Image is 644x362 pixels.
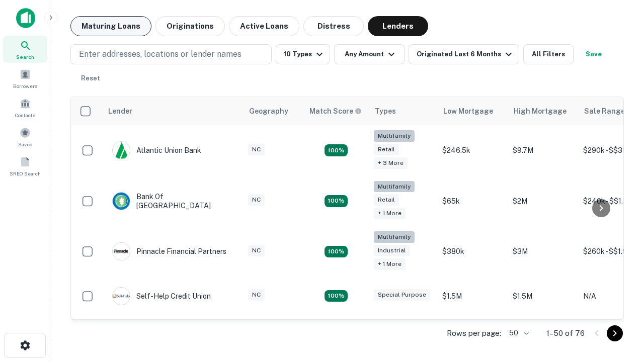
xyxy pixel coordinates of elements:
td: $3M [508,226,578,277]
span: Borrowers [13,82,37,90]
button: All Filters [523,44,574,64]
td: $1.5M [437,277,508,315]
img: picture [113,288,130,305]
button: Reset [74,68,107,88]
td: $1.5M [508,277,578,315]
div: NC [248,245,265,256]
span: Contacts [15,111,35,119]
img: capitalize-icon.png [16,8,35,28]
th: High Mortgage [508,97,578,125]
div: High Mortgage [514,105,567,117]
div: Matching Properties: 11, hasApolloMatch: undefined [325,290,348,302]
button: Go to next page [607,325,623,341]
button: 10 Types [276,44,330,64]
button: Originations [155,16,225,36]
div: NC [248,289,265,301]
iframe: Chat Widget [594,282,644,330]
div: 50 [505,326,530,340]
button: Originated Last 6 Months [409,44,519,64]
button: Maturing Loans [70,16,151,36]
div: Atlantic Union Bank [112,141,201,159]
div: NC [248,194,265,206]
th: Geography [243,97,303,125]
div: Types [375,105,396,117]
button: Active Loans [229,16,299,36]
div: Bank Of [GEOGRAPHIC_DATA] [112,192,233,210]
div: Multifamily [374,130,415,142]
button: Lenders [368,16,428,36]
button: Distress [303,16,364,36]
div: Matching Properties: 13, hasApolloMatch: undefined [325,246,348,258]
div: Geography [249,105,288,117]
td: $2M [508,176,578,227]
a: Contacts [3,94,47,121]
th: Capitalize uses an advanced AI algorithm to match your search with the best lender. The match sco... [303,97,369,125]
button: Any Amount [334,44,405,64]
div: Retail [374,144,399,155]
th: Low Mortgage [437,97,508,125]
a: Borrowers [3,65,47,92]
div: Sale Range [584,105,625,117]
div: Lender [108,105,132,117]
a: SREO Search [3,152,47,179]
div: Matching Properties: 17, hasApolloMatch: undefined [325,195,348,207]
span: SREO Search [10,169,41,177]
span: Search [16,53,34,61]
div: Matching Properties: 10, hasApolloMatch: undefined [325,144,348,156]
span: Saved [18,140,33,148]
p: Rows per page: [447,327,501,339]
div: Multifamily [374,231,415,243]
div: Pinnacle Financial Partners [112,242,226,260]
img: picture [113,243,130,260]
img: picture [113,193,130,210]
div: NC [248,144,265,155]
h6: Match Score [309,106,360,117]
td: $380k [437,226,508,277]
div: + 1 more [374,208,406,219]
td: $9.7M [508,125,578,176]
div: Retail [374,194,399,206]
div: Self-help Credit Union [112,287,211,305]
td: $65k [437,176,508,227]
div: + 1 more [374,258,406,270]
th: Types [369,97,437,125]
div: Multifamily [374,181,415,193]
div: Industrial [374,245,410,256]
a: Search [3,36,47,63]
div: Special Purpose [374,289,430,301]
button: Enter addresses, locations or lender names [70,44,272,64]
div: Originated Last 6 Months [417,48,515,60]
div: Low Mortgage [443,105,493,117]
td: $246.5k [437,125,508,176]
img: picture [113,142,130,159]
p: 1–50 of 76 [546,327,585,339]
div: Capitalize uses an advanced AI algorithm to match your search with the best lender. The match sco... [309,106,362,117]
th: Lender [102,97,243,125]
p: Enter addresses, locations or lender names [79,48,242,60]
a: Saved [3,123,47,150]
div: + 3 more [374,157,408,169]
button: Save your search to get updates of matches that match your search criteria. [578,44,610,64]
